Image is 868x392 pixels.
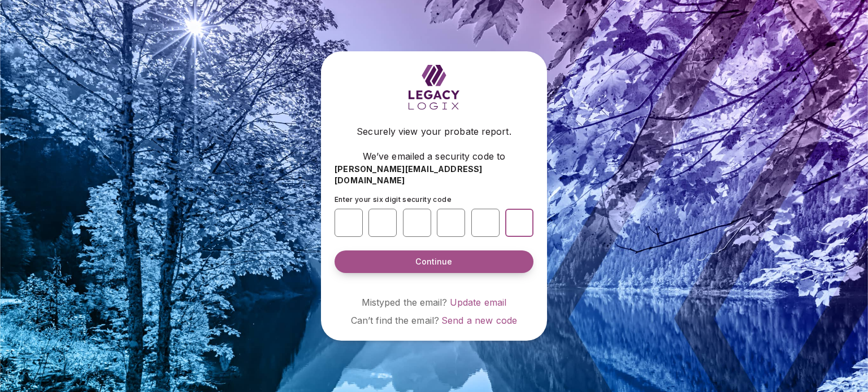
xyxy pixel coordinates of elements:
[415,256,452,267] span: Continue
[335,195,452,204] span: Enter your six digit security code
[351,315,439,326] span: Can’t find the email?
[362,297,448,308] span: Mistyped the email?
[335,164,533,186] span: [PERSON_NAME][EMAIL_ADDRESS][DOMAIN_NAME]
[363,149,505,163] span: We’ve emailed a security code to
[357,125,511,138] span: Securely view your probate report.
[450,297,507,308] a: Update email
[335,250,533,273] button: Continue
[441,315,517,326] a: Send a new code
